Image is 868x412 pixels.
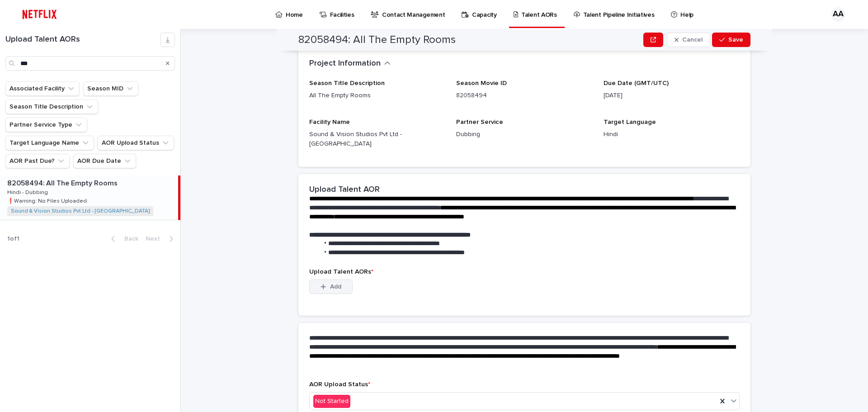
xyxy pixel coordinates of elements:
h2: Project Information [309,59,381,69]
button: Save [712,33,750,47]
div: AA [831,7,845,22]
button: Partner Service Type [5,118,87,132]
span: Target Language [604,119,656,125]
span: Season Title Description [309,80,385,86]
span: Next [146,236,165,242]
button: Season Title Description [5,99,98,114]
span: Partner Service [456,119,503,125]
input: Search [5,56,175,71]
p: 82058494 [456,91,592,100]
button: Add [309,279,353,294]
button: Cancel [667,33,710,47]
span: Season Movie ID [456,80,507,86]
p: Sound & Vision Studios Pvt Ltd - [GEOGRAPHIC_DATA] [309,130,445,149]
button: AOR Upload Status [98,136,174,150]
span: Due Date (GMT/UTC) [604,80,669,86]
p: Hindi - Dubbing [7,188,50,196]
span: Cancel [682,37,703,43]
button: AOR Due Date [73,154,136,168]
a: Sound & Vision Studios Pvt Ltd - [GEOGRAPHIC_DATA] [11,208,150,214]
span: Add [330,284,341,290]
span: Facility Name [309,119,350,125]
p: Hindi [604,130,740,139]
p: [DATE] [604,91,740,100]
div: Not Started [313,395,350,408]
button: Next [142,235,180,243]
button: Target Language Name [5,136,94,150]
h1: Upload Talent AORs [5,35,160,45]
button: Back [104,235,142,243]
button: Project Information [309,59,391,69]
p: All The Empty Rooms [309,91,445,100]
span: AOR Upload Status [309,381,370,388]
h2: Upload Talent AOR [309,185,380,195]
span: Upload Talent AORs [309,269,373,275]
h2: 82058494: All The Empty Rooms [298,33,456,47]
p: Dubbing [456,130,592,139]
button: Associated Facility [5,81,80,96]
span: Back [119,236,138,242]
button: Season MID [83,81,138,96]
span: Save [728,37,743,43]
img: ifQbXi3ZQGMSEF7WDB7W [18,5,61,24]
button: AOR Past Due? [5,154,70,168]
p: 82058494: All The Empty Rooms [7,177,119,188]
p: ❗️Warning: No Files Uploaded [7,196,89,204]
